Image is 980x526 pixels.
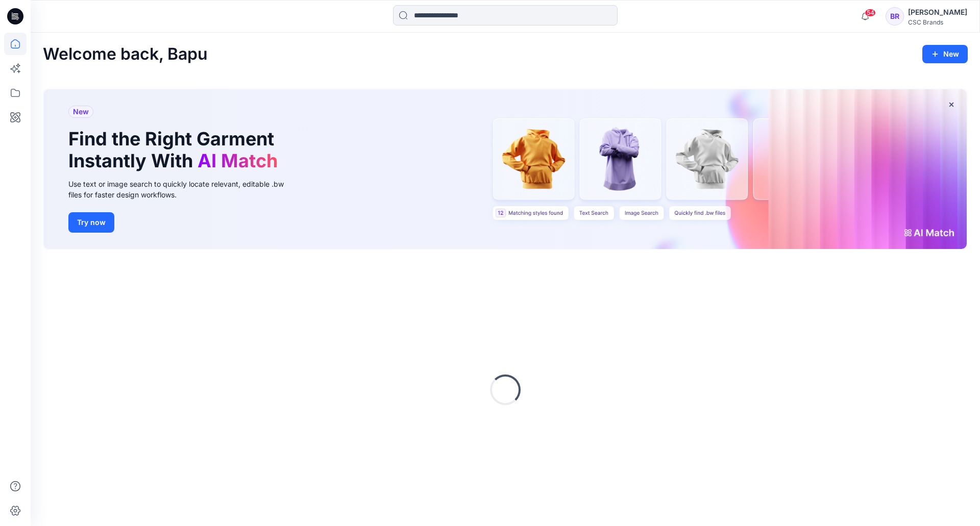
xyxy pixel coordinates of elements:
[922,45,968,63] button: New
[908,6,967,18] div: [PERSON_NAME]
[43,45,208,64] h2: Welcome back, Bapu
[68,128,283,172] h1: Find the Right Garment Instantly With
[865,9,876,17] span: 54
[886,7,904,26] div: BR
[198,149,278,172] span: AI Match
[68,212,114,233] button: Try now
[73,106,89,118] span: New
[908,18,967,26] div: CSC Brands
[68,179,298,200] div: Use text or image search to quickly locate relevant, editable .bw files for faster design workflows.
